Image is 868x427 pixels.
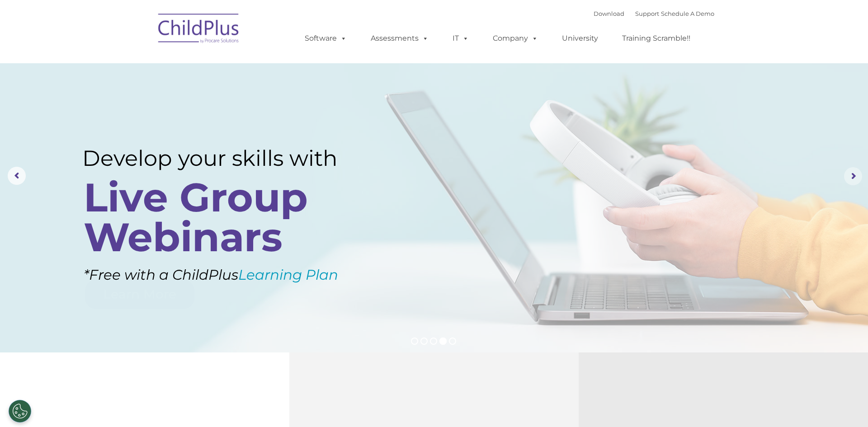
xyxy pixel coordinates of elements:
font: | [594,10,714,17]
span: Phone number [126,97,164,103]
img: ChildPlus by Procare Solutions [154,7,244,52]
a: University [553,29,607,47]
a: Training Scramble!! [613,29,699,47]
a: Company [484,29,547,47]
a: Schedule A Demo [661,10,714,17]
a: Support [635,10,659,17]
a: Assessments [362,29,438,47]
rs-layer: Live Group Webinars [84,178,366,257]
a: Learning Plan [238,266,338,283]
a: Download [594,10,624,17]
span: Last name [126,60,153,66]
button: Cookies Settings [9,400,31,422]
a: Software [296,29,356,47]
a: Learn More [85,280,194,309]
rs-layer: *Free with a ChildPlus [84,262,390,288]
rs-layer: Develop your skills with [82,145,369,171]
a: IT [443,29,478,47]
